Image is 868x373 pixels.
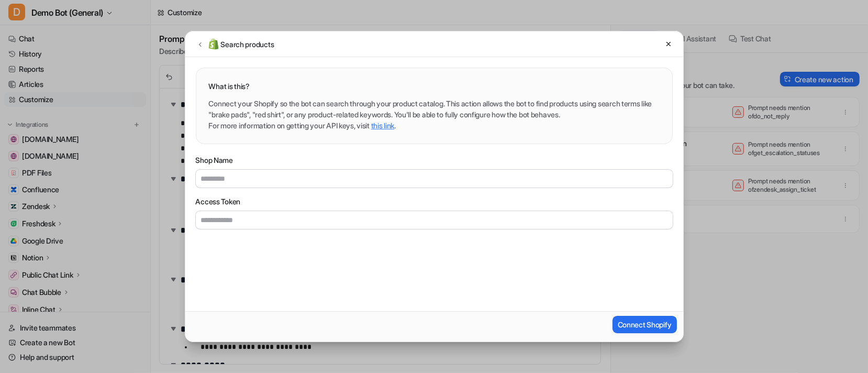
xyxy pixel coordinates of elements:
[221,39,274,50] h2: Search products
[209,98,660,131] div: Connect your Shopify so the bot can search through your product catalog. This action allows the b...
[196,196,673,207] label: Access Token
[613,316,677,333] button: Connect Shopify
[208,38,219,50] img: chat
[209,81,660,92] h3: What is this?
[371,121,394,130] a: this link
[618,319,672,330] span: Connect Shopify
[196,155,673,166] label: Shop Name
